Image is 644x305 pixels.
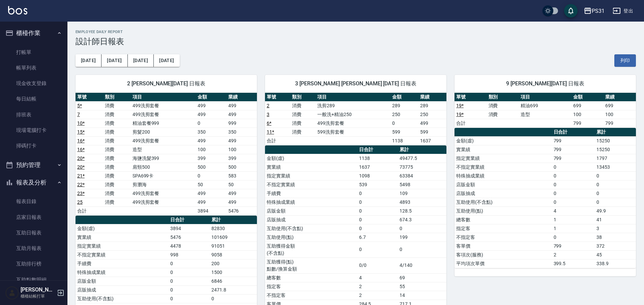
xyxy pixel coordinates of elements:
[455,198,552,206] td: 互助使用(不含點)
[604,110,636,119] td: 100
[131,171,196,180] td: SPA699卡
[552,145,595,154] td: 799
[265,242,357,257] td: 互助獲得金額 (不含點)
[3,76,65,91] a: 現金收支登錄
[552,215,595,224] td: 1
[227,136,257,145] td: 499
[357,189,398,198] td: 0
[455,180,552,189] td: 店販金額
[552,206,595,215] td: 4
[169,268,210,277] td: 0
[398,291,446,300] td: 14
[227,145,257,154] td: 100
[595,136,636,145] td: 15250
[595,250,636,259] td: 45
[418,101,446,110] td: 289
[390,93,418,102] th: 金額
[552,233,595,242] td: 0
[103,163,131,171] td: 消費
[76,242,169,250] td: 指定實業績
[103,180,131,189] td: 消費
[614,54,636,67] button: 列印
[290,101,316,110] td: 消費
[552,242,595,250] td: 799
[3,272,65,287] a: 互助點數明細
[3,107,65,122] a: 排班表
[103,119,131,128] td: 消費
[227,180,257,189] td: 50
[265,93,446,145] table: a dense table
[610,5,636,17] button: 登出
[357,224,398,233] td: 0
[8,6,27,15] img: Logo
[3,24,65,42] button: 櫃檯作業
[227,110,257,119] td: 499
[77,199,83,205] a: 25
[265,171,357,180] td: 指定實業績
[169,224,210,233] td: 3894
[101,54,127,67] button: [DATE]
[265,282,357,291] td: 指定客
[196,110,226,119] td: 499
[595,180,636,189] td: 0
[455,93,487,102] th: 單號
[398,163,446,171] td: 73775
[227,206,257,215] td: 5476
[316,119,390,128] td: 499洗剪套餐
[487,110,519,119] td: 消費
[398,189,446,198] td: 109
[103,101,131,110] td: 消費
[455,163,552,171] td: 不指定實業績
[3,174,65,191] button: 報表及分析
[131,101,196,110] td: 499洗剪套餐
[3,241,65,256] a: 互助月報表
[103,198,131,206] td: 消費
[76,93,103,102] th: 單號
[357,291,398,300] td: 2
[265,198,357,206] td: 特殊抽成業績
[196,163,226,171] td: 500
[595,145,636,154] td: 15250
[265,273,357,282] td: 總客數
[357,257,398,273] td: 0/0
[463,80,628,87] span: 9 [PERSON_NAME][DATE] 日報表
[227,189,257,198] td: 499
[357,145,398,154] th: 日合計
[3,122,65,138] a: 現場電腦打卡
[581,4,607,18] button: PS31
[103,145,131,154] td: 消費
[455,119,487,128] td: 合計
[552,189,595,198] td: 0
[3,60,65,76] a: 帳單列表
[519,110,572,119] td: 造型
[595,198,636,206] td: 0
[196,145,226,154] td: 100
[103,171,131,180] td: 消費
[316,101,390,110] td: 洗剪289
[196,198,226,206] td: 499
[169,242,210,250] td: 4478
[595,259,636,268] td: 338.9
[316,110,390,119] td: 一般洗+精油250
[487,101,519,110] td: 消費
[572,110,604,119] td: 100
[227,198,257,206] td: 499
[76,277,169,285] td: 店販金額
[552,154,595,163] td: 799
[552,180,595,189] td: 0
[210,250,257,259] td: 9058
[455,250,552,259] td: 客項次(服務)
[455,189,552,198] td: 店販抽成
[210,285,257,294] td: 2471.8
[76,206,103,215] td: 合計
[390,119,418,128] td: 0
[131,198,196,206] td: 499洗剪套餐
[196,93,226,102] th: 金額
[196,180,226,189] td: 50
[357,273,398,282] td: 4
[564,4,578,18] button: save
[316,128,390,136] td: 599洗剪套餐
[76,268,169,277] td: 特殊抽成業績
[227,93,257,102] th: 業績
[455,136,552,145] td: 金額(虛)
